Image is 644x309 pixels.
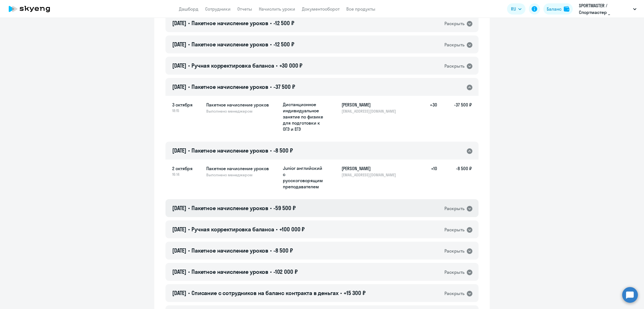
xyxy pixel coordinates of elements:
span: [DATE] [172,226,186,233]
div: Раскрыть [444,41,465,48]
h5: -8 500 ₽ [437,165,472,190]
span: -37 500 ₽ [273,83,295,90]
span: Пакетное начисление уроков [191,147,268,154]
div: Раскрыть [444,248,465,255]
span: • [270,205,272,211]
span: • [188,41,190,48]
h5: +10 [419,165,437,190]
span: • [270,83,272,90]
span: • [188,62,190,69]
h5: -37 500 ₽ [437,101,472,132]
span: [DATE] [172,247,186,254]
span: • [270,147,272,154]
span: • [276,62,278,69]
span: • [270,41,272,48]
h5: +30 [419,101,437,132]
span: • [270,268,272,275]
p: Junior английский с русскоговорящим преподавателем [283,165,325,190]
span: • [188,268,190,275]
span: • [270,20,272,27]
a: Отчеты [237,6,252,12]
div: Раскрыть [444,226,465,233]
span: RU [511,6,516,12]
h5: [PERSON_NAME] [342,101,399,108]
span: -8 500 ₽ [273,147,293,154]
span: Ручная корректировка баланса [191,62,274,69]
span: +15 300 ₽ [344,289,366,296]
button: Балансbalance [543,3,573,15]
span: Пакетное начисление уроков [191,247,268,254]
h5: Пакетное начисление уроков [206,101,278,108]
div: Раскрыть [444,205,465,212]
span: Пакетное начисление уроков [191,268,268,275]
span: • [188,289,190,296]
span: [DATE] [172,20,186,27]
span: [DATE] [172,289,186,296]
span: 3 октября [172,101,202,108]
span: -8 500 ₽ [273,247,293,254]
div: Раскрыть [444,20,465,27]
span: 2 октября [172,165,202,172]
span: +30 000 ₽ [279,62,303,69]
p: Дистанционное индивидуальное занятие по физике для подготовки к ОГЭ и ЕГЭ [283,101,325,132]
p: [EMAIL_ADDRESS][DOMAIN_NAME] [342,172,399,177]
span: • [188,147,190,154]
span: 16:14 [172,172,202,177]
span: • [188,20,190,27]
a: Все продукты [346,6,375,12]
button: SPORTMASTER / Спортмастер _ Кафетерий, СМ kids (предоплата) [576,2,639,16]
div: Баланс [547,6,562,12]
span: [DATE] [172,83,186,90]
a: Начислить уроки [259,6,295,12]
span: • [188,83,190,90]
span: [DATE] [172,268,186,275]
span: Пакетное начисление уроков [191,205,268,211]
span: -102 000 ₽ [273,268,298,275]
span: -12 500 ₽ [273,20,294,27]
span: Пакетное начисление уроков [191,83,268,90]
span: • [276,226,278,233]
div: Раскрыть [444,63,465,70]
span: [DATE] [172,41,186,48]
button: RU [507,3,525,15]
p: SPORTMASTER / Спортмастер _ Кафетерий, СМ kids (предоплата) [579,2,631,16]
div: Раскрыть [444,269,465,276]
span: • [340,289,342,296]
span: -59 500 ₽ [273,205,296,211]
h5: Пакетное начисление уроков [206,165,278,172]
span: 18:15 [172,108,202,113]
div: Раскрыть [444,290,465,297]
span: [DATE] [172,147,186,154]
span: [DATE] [172,205,186,211]
span: Списание с сотрудников на баланс контракта в деньгах [191,289,338,296]
span: Пакетное начисление уроков [191,41,268,48]
span: • [188,226,190,233]
span: [DATE] [172,62,186,69]
p: Выполнено менеджером [206,172,278,177]
p: Выполнено менеджером [206,109,278,114]
a: Сотрудники [205,6,231,12]
p: [EMAIL_ADDRESS][DOMAIN_NAME] [342,109,399,114]
span: Пакетное начисление уроков [191,20,268,27]
a: Документооборот [302,6,340,12]
h5: [PERSON_NAME] [342,165,399,172]
span: • [188,247,190,254]
span: Ручная корректировка баланса [191,226,274,233]
img: balance [564,6,569,12]
a: Дашборд [179,6,198,12]
span: +100 000 ₽ [279,226,305,233]
span: -12 500 ₽ [273,41,294,48]
span: • [188,205,190,211]
span: • [270,247,272,254]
